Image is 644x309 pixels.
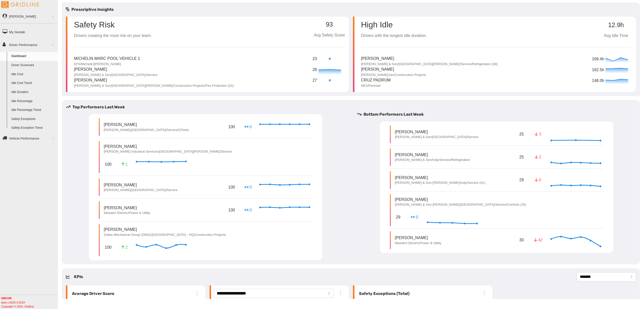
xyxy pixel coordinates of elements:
h5: Top Performers Last Week [66,104,349,110]
p: [PERSON_NAME]/[GEOGRAPHIC_DATA]/Service/CParks [104,128,189,132]
a: Dashboard [9,52,58,61]
h5: Prescriptive Insights [66,7,114,13]
p: [PERSON_NAME] [395,129,478,135]
a: Driver Scorecard [9,61,58,70]
p: 6 [534,177,542,183]
p: 0 [411,214,419,220]
img: Gridline [1,1,39,8]
p: [PERSON_NAME] [104,144,232,149]
div: Copyright © 2025, Gridline [1,296,58,308]
p: Dallas Mechanical Group (DMG)/[GEOGRAPHIC_DATA] - HQ/Construction-Projects [104,233,226,237]
a: Safety Exception Trend [9,123,58,133]
h6: Safety Exceptions (Total) [357,291,410,297]
a: Idle Duration [9,88,58,97]
p: NES/Permian [361,83,391,88]
p: 169.4h [592,56,604,66]
p: Safety Risk [74,21,152,29]
p: [PERSON_NAME] [74,77,234,83]
p: 2 [120,244,129,250]
a: Idle Percentage [9,97,58,106]
p: 2 [534,154,542,160]
p: [PERSON_NAME] & Son/Indy/Service/Refrigeration [395,158,470,162]
p: [PERSON_NAME] & Son/[GEOGRAPHIC_DATA]/Service [74,73,157,77]
p: [PERSON_NAME] [361,56,498,62]
p: Drivers creating the most risk on your team. [74,33,152,39]
p: [PERSON_NAME] [104,205,150,211]
p: 148.0h [592,78,604,88]
p: 100 [104,243,113,251]
p: 27 [312,77,317,84]
p: 100 [227,206,236,214]
p: [PERSON_NAME] [104,182,178,188]
p: [PERSON_NAME] [361,66,426,73]
p: [PERSON_NAME] & Son/[GEOGRAPHIC_DATA]/Service [395,135,478,139]
p: 0 [244,124,252,130]
p: [PERSON_NAME] [104,122,189,127]
p: 0 [244,184,252,190]
a: Idle Cost [9,70,58,79]
p: [PERSON_NAME] [395,197,526,202]
p: [PERSON_NAME]/[GEOGRAPHIC_DATA]/Service [104,188,178,192]
a: Idle Cost Trend [9,79,58,88]
p: [PERSON_NAME] [74,66,157,73]
p: [PERSON_NAME] & Son/[GEOGRAPHIC_DATA][PERSON_NAME]/Service/Refrigeration (08) [361,62,498,66]
b: EMCOR [1,297,12,300]
p: 29 [395,213,401,221]
a: Idle Percentage Trend [9,106,58,115]
p: Wasatch Electric/Power & Utility [104,211,150,215]
p: Avg Idle Time [600,33,632,39]
p: 162.5h [592,67,604,77]
p: Cruz Padrom [361,77,391,83]
p: 0 [244,207,252,213]
p: [PERSON_NAME] [395,235,441,241]
p: 3 [534,131,542,137]
p: [PERSON_NAME] [395,175,485,181]
p: [PERSON_NAME] Industrial Services/[GEOGRAPHIC_DATA][PERSON_NAME]/Service [104,149,232,154]
h5: KPIs [74,274,83,280]
p: 42 [534,237,542,243]
p: High Idle [361,21,427,29]
p: 25 [518,130,525,138]
p: 100 [104,160,113,168]
p: Drivers with the longest idle duration. [361,33,427,39]
p: 23 [312,56,317,62]
p: 26 [312,67,317,73]
p: 93 [314,21,345,28]
p: Michelin MARC Pool Vehicle 1 [74,56,140,62]
p: Avg Safety Score [314,32,345,38]
p: 1 [120,161,129,167]
p: 100 [227,123,236,131]
h6: Average Driver Score [70,291,114,297]
p: 12.9h [600,22,632,29]
p: 100 [227,183,236,191]
p: Wasatch Electric/Power & Utility [395,241,441,245]
p: EFS/Michelin/[PERSON_NAME] [74,62,140,66]
p: [PERSON_NAME]/Jax/Construction-Projects [361,73,426,77]
p: [PERSON_NAME] & Son-[PERSON_NAME]/[GEOGRAPHIC_DATA]/Service/Controls (25) [395,202,526,207]
p: [PERSON_NAME] [104,227,226,232]
p: [PERSON_NAME] & Son-[PERSON_NAME]/Indy/Service (41) [395,181,485,185]
h5: Bottom Performers Last Week [357,111,640,117]
i: beta v.2025.4.2019 [1,301,25,304]
p: 30 [518,236,525,244]
p: [PERSON_NAME] & Son/[GEOGRAPHIC_DATA][PERSON_NAME]/Construction-Projects/Fire Protection (02) [74,83,234,88]
p: [PERSON_NAME] [395,152,470,158]
p: 25 [518,153,525,161]
a: Safety Exceptions [9,115,58,124]
p: 29 [518,176,525,184]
